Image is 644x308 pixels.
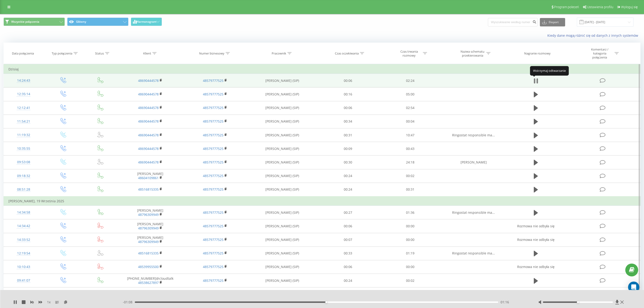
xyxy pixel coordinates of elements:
[441,156,506,169] td: [PERSON_NAME]
[488,18,538,26] input: Wyszukiwanie według numeru
[379,287,441,301] td: 00:04
[118,169,183,183] td: [PERSON_NAME]
[247,115,317,128] td: [PERSON_NAME] (SIP)
[47,300,51,304] span: 1 x
[247,287,317,301] td: [PERSON_NAME] (SIP)
[138,176,159,180] a: 48604109861
[501,300,509,304] span: 01:16
[8,103,39,112] div: 12:12:41
[452,210,495,215] span: Ringostat responsible ma...
[317,115,379,128] td: 00:34
[379,142,441,156] td: 00:43
[203,174,223,178] a: 48579777525
[118,206,183,219] td: [PERSON_NAME]
[8,221,39,231] div: 14:34:42
[379,183,441,196] td: 00:31
[138,105,159,110] a: 48690444578
[8,117,39,126] div: 11:54:21
[118,219,183,233] td: [PERSON_NAME]
[460,50,485,58] div: Nazwa schematu przekierowania
[138,119,159,123] a: 48690444578
[317,233,379,246] td: 00:07
[379,246,441,260] td: 01:19
[247,206,317,219] td: [PERSON_NAME] (SIP)
[317,219,379,233] td: 00:06
[587,5,613,9] span: Ustawienia profilu
[203,187,223,192] a: 48579777525
[621,5,638,9] span: Wyloguj się
[203,146,223,151] a: 48579777525
[203,92,223,96] a: 48579777525
[247,274,317,287] td: [PERSON_NAME] (SIP)
[554,5,579,9] span: Program poleceń
[317,128,379,142] td: 00:31
[379,219,441,233] td: 00:00
[8,158,39,167] div: 09:53:08
[4,18,65,26] button: Wszystkie połączenia
[138,212,159,217] a: 48796309949
[317,287,379,301] td: 00:33
[8,276,39,285] div: 09:41:07
[317,183,379,196] td: 00:24
[118,274,183,287] td: [PHONE_NUMBER]@cloudtalk
[379,74,441,87] td: 02:24
[203,224,223,228] a: 48579777525
[247,101,317,115] td: [PERSON_NAME] (SIP)
[8,171,39,181] div: 09:18:32
[247,156,317,169] td: [PERSON_NAME] (SIP)
[123,300,135,304] span: - 01:08
[317,87,379,101] td: 00:16
[247,87,317,101] td: [PERSON_NAME] (SIP)
[138,251,159,255] a: 48516815335
[452,133,495,137] span: Ringostat responsible ma...
[379,128,441,142] td: 10:47
[379,115,441,128] td: 00:04
[143,51,151,55] div: Klient
[335,51,359,55] div: Czas oczekiwania
[530,66,569,76] div: Wstrzymaj odtwarzanie
[247,169,317,183] td: [PERSON_NAME] (SIP)
[517,237,555,242] span: Rozmowa nie odbyła się
[8,144,39,153] div: 10:35:55
[138,280,159,285] a: 48538627897
[317,260,379,274] td: 00:06
[11,20,39,24] span: Wszystkie połączenia
[203,133,223,137] a: 48579777525
[203,78,223,83] a: 48579777525
[137,20,156,23] span: Harmonogram
[317,274,379,287] td: 00:24
[517,265,555,269] span: Rozmowa nie odbyła się
[247,74,317,87] td: [PERSON_NAME] (SIP)
[272,51,286,55] div: Pracownik
[628,282,639,293] div: Open Intercom Messenger
[247,246,317,260] td: [PERSON_NAME] (SIP)
[379,260,441,274] td: 00:00
[131,18,162,26] button: Harmonogram
[138,226,159,230] a: 48796309949
[379,87,441,101] td: 05:00
[138,92,159,96] a: 48690444578
[397,50,422,58] div: Czas trwania rozmowy
[379,206,441,219] td: 01:36
[540,18,565,26] button: Eksport
[95,51,104,55] div: Status
[203,160,223,164] a: 48579777525
[203,105,223,110] a: 48579777525
[379,101,441,115] td: 02:54
[118,233,183,246] td: [PERSON_NAME]
[379,274,441,287] td: 00:02
[379,156,441,169] td: 24:18
[138,239,159,244] a: 48796309949
[203,237,223,242] a: 48579777525
[138,160,159,164] a: 48690444578
[118,287,183,301] td: [PERSON_NAME]
[325,301,327,303] div: Accessibility label
[317,156,379,169] td: 00:30
[4,196,640,206] td: [PERSON_NAME], 19 Września 2025
[138,146,159,151] a: 48690444578
[247,128,317,142] td: [PERSON_NAME] (SIP)
[12,51,34,55] div: Data połączenia
[577,301,579,303] div: Accessibility label
[8,262,39,272] div: 10:10:43
[138,187,159,192] a: 48516815335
